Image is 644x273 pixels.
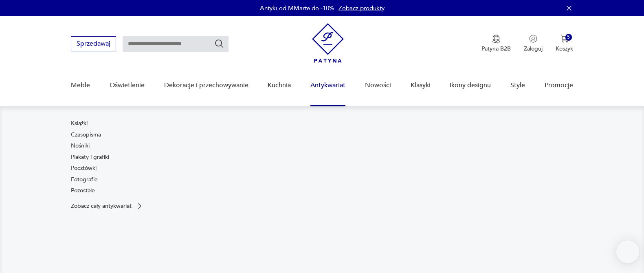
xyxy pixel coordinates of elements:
a: Antykwariat [310,70,345,101]
p: Patyna B2B [481,45,511,53]
img: Ikonka użytkownika [529,35,537,43]
button: Sprzedawaj [71,36,116,51]
a: Klasyki [411,70,431,101]
img: Ikona medalu [492,35,500,44]
a: Sprzedawaj [71,42,116,47]
p: Zobacz cały antykwariat [71,203,132,209]
a: Czasopisma [71,131,101,139]
a: Kuchnia [268,70,291,101]
iframe: Smartsupp widget button [616,240,639,263]
a: Fotografie [71,176,98,184]
img: Ikona koszyka [560,35,569,43]
img: Patyna - sklep z meblami i dekoracjami vintage [312,23,344,63]
a: Nośniki [71,142,90,150]
button: 5Koszyk [556,35,573,53]
button: Szukaj [214,39,224,48]
a: Nowości [365,70,391,101]
a: Style [510,70,525,101]
a: Zobacz produkty [338,4,385,12]
a: Dekoracje i przechowywanie [164,70,248,101]
a: Plakaty i grafiki [71,153,109,161]
a: Ikona medaluPatyna B2B [481,35,511,53]
img: c8a9187830f37f141118a59c8d49ce82.jpg [326,119,574,271]
div: 5 [565,34,572,41]
a: Ikony designu [450,70,491,101]
p: Zaloguj [524,45,543,53]
a: Meble [71,70,90,101]
a: Pocztówki [71,164,97,172]
a: Książki [71,119,88,128]
a: Promocje [545,70,573,101]
a: Zobacz cały antykwariat [71,202,144,210]
a: Pozostałe [71,187,95,195]
a: Oświetlenie [110,70,145,101]
p: Antyki od MMarte do -10% [260,4,334,12]
button: Zaloguj [524,35,543,53]
p: Koszyk [556,45,573,53]
button: Patyna B2B [481,35,511,53]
